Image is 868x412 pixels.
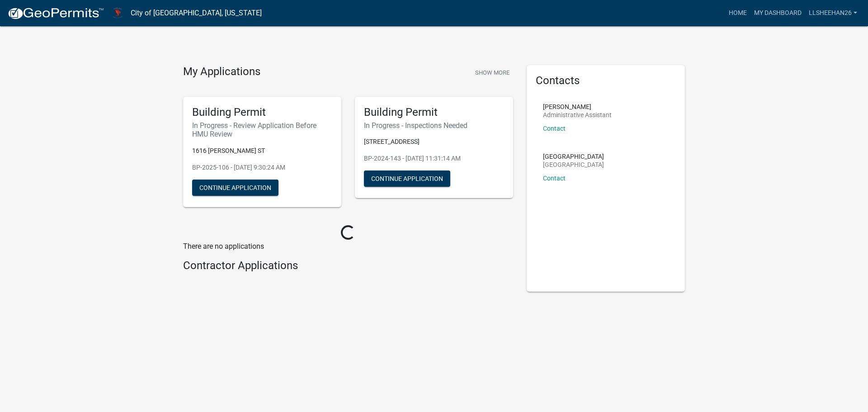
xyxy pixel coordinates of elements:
a: Home [725,5,750,22]
a: City of [GEOGRAPHIC_DATA], [US_STATE] [131,5,262,21]
a: My Dashboard [750,5,805,22]
button: Continue Application [192,180,278,196]
wm-workflow-list-section: Contractor Applications [183,259,513,276]
h5: Building Permit [364,106,504,119]
p: [GEOGRAPHIC_DATA] [543,153,604,160]
button: Continue Application [364,170,450,187]
img: City of Harlan, Iowa [111,7,123,19]
h4: My Applications [183,65,260,79]
p: Administrative Assistant [543,112,612,118]
a: llsheehan26 [805,5,861,22]
h5: Building Permit [192,106,332,119]
p: [STREET_ADDRESS] [364,137,504,147]
a: Contact [543,125,566,132]
p: There are no applications [183,241,513,252]
p: [PERSON_NAME] [543,104,612,110]
p: [GEOGRAPHIC_DATA] [543,161,604,168]
a: Contact [543,175,566,182]
p: BP-2025-106 - [DATE] 9:30:24 AM [192,163,332,172]
h4: Contractor Applications [183,259,513,272]
p: BP-2024-143 - [DATE] 11:31:14 AM [364,154,504,163]
p: 1616 [PERSON_NAME] ST [192,146,332,156]
button: Show More [472,65,513,80]
h5: Contacts [536,74,676,87]
h6: In Progress - Inspections Needed [364,121,504,130]
h6: In Progress - Review Application Before HMU Review [192,121,332,138]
